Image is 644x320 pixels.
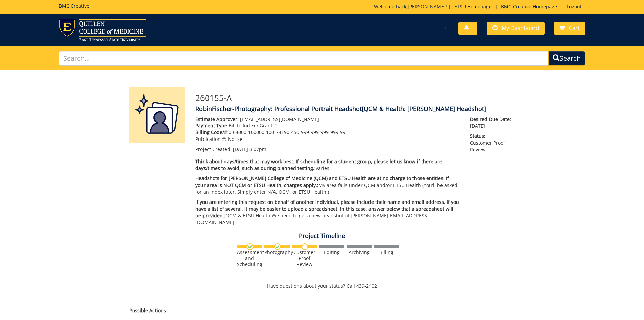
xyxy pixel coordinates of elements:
img: checkmark [274,243,281,250]
div: Billing [374,249,399,255]
div: Photography [264,249,290,255]
img: no [302,243,308,250]
span: Desired Due Date: [470,116,515,123]
div: Assessment and Scheduling [237,249,262,268]
span: Estimate Approver: [195,116,239,122]
a: Logout [563,3,585,10]
span: [QCM & Health: [PERSON_NAME] Headshot] [362,105,486,113]
img: checkmark [247,243,253,250]
span: Project Created: [195,146,232,152]
div: Archiving [347,249,372,255]
img: Product featured image [129,87,185,143]
h5: BMC Creative [59,3,89,8]
span: Status: [470,133,515,140]
p: varies [195,158,460,172]
span: Publication #: [195,136,226,142]
span: Payment Type: [195,122,229,129]
h3: 260155-A [195,93,515,102]
p: QCM & ETSU Health We need to get a new headshot of [PERSON_NAME] [EMAIL_ADDRESS][DOMAIN_NAME] [195,199,460,226]
a: BMC Creative Homepage [498,3,560,10]
p: Bill to Index / Grant # [195,122,460,129]
span: Not set [228,136,244,142]
p: 0-64000-100000-100-74190-450-999-999-999-999-99 [195,129,460,136]
input: Search... [59,51,549,66]
a: My Dashboard [487,22,545,35]
p: Customer Proof Review [470,133,515,153]
span: Headshots for [PERSON_NAME] College of Medicine (QCM) and ETSU Health are at no charge to those e... [195,175,449,188]
p: My area falls under QCM and/or ETSU Health (You'll be asked for an index later. Simply enter N/A,... [195,175,460,195]
a: Cart [554,22,585,35]
div: Customer Proof Review [292,249,317,268]
p: Welcome back, ! | | | [374,3,585,10]
p: Have questions about your status? Call 439-2402 [124,283,520,290]
span: Cart [569,24,580,32]
span: If you are entering this request on behalf of another individual, please include their name and e... [195,199,459,219]
img: ETSU logo [59,19,146,41]
a: ETSU Homepage [451,3,495,10]
p: [DATE] [470,116,515,129]
p: [EMAIL_ADDRESS][DOMAIN_NAME] [195,116,460,123]
span: [DATE] 3:07pm [233,146,266,152]
div: Editing [319,249,344,255]
span: Think about days/times that may work best. If scheduling for a student group, please let us know ... [195,158,442,171]
h4: RobinFischer-Photography: Professional Portrait Headshot [195,106,515,112]
button: Search [548,51,585,66]
strong: Possible Actions [129,307,166,314]
span: Billing Code/#: [195,129,229,135]
span: My Dashboard [502,24,539,32]
a: [PERSON_NAME] [408,3,446,10]
h4: Project Timeline [124,233,520,239]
